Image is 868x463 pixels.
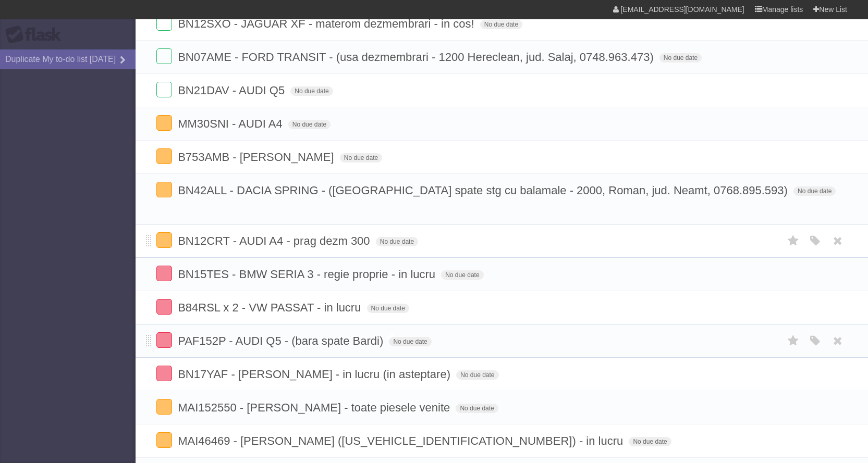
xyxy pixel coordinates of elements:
span: BN21DAV - AUDI Q5 [178,84,287,97]
span: BN17YAF - [PERSON_NAME] - in lucru (in asteptare) [178,368,453,381]
label: Done [156,332,172,348]
label: Done [156,15,172,31]
span: No due date [659,53,702,62]
label: Done [156,232,172,248]
span: BN07AME - FORD TRANSIT - (usa dezmembrari - 1200 Hereclean, jud. Salaj, 0748.963.473) [178,51,656,64]
span: No due date [793,186,836,196]
label: Done [156,48,172,64]
label: Done [156,82,172,97]
span: No due date [389,337,431,346]
label: Done [156,366,172,381]
div: Flask [5,26,68,44]
span: MAI46469 - [PERSON_NAME] ([US_VEHICLE_IDENTIFICATION_NUMBER]) - in lucru [178,434,626,447]
label: Done [156,182,172,197]
span: No due date [456,404,498,413]
label: Star task [784,232,803,249]
span: No due date [376,237,418,246]
span: MAI152550 - [PERSON_NAME] - toate piesele venite [178,401,453,414]
label: Star task [784,332,803,349]
span: No due date [290,86,333,96]
span: BN12SXO - JAGUAR XF - materom dezmembrari - in cos! [178,17,476,30]
span: MM30SNI - AUDI A4 [178,117,285,130]
span: No due date [367,304,409,313]
label: Done [156,432,172,448]
span: No due date [288,120,331,129]
span: PAF152P - AUDI Q5 - (bara spate Bardi) [178,334,386,347]
span: B753AMB - [PERSON_NAME] [178,151,337,164]
span: No due date [456,370,498,380]
label: Done [156,115,172,131]
span: No due date [441,270,483,280]
span: BN15TES - BMW SERIA 3 - regie proprie - in lucru [178,268,438,281]
span: No due date [629,437,671,446]
span: No due date [480,20,522,29]
label: Done [156,266,172,281]
label: Done [156,399,172,415]
label: Done [156,299,172,315]
span: B84RSL x 2 - VW PASSAT - in lucru [178,301,363,314]
span: BN12CRT - AUDI A4 - prag dezm 300 [178,234,372,247]
span: No due date [340,153,382,162]
label: Done [156,148,172,164]
span: BN42ALL - DACIA SPRING - ([GEOGRAPHIC_DATA] spate stg cu balamale - 2000, Roman, jud. Neamt, 0768... [178,184,790,197]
